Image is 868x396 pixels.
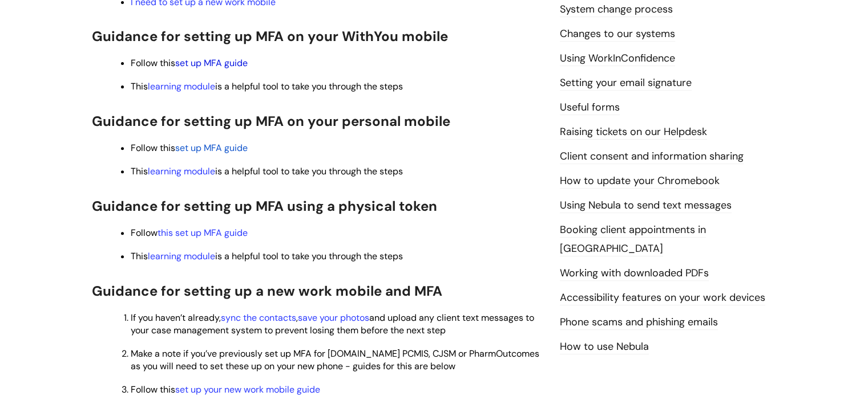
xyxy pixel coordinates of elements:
span: Guidance for setting up MFA using a physical token [92,197,437,215]
span: Guidance for setting up MFA on your personal mobile [92,112,450,130]
a: set up MFA guide [175,57,248,69]
a: Working with downloaded PDFs [560,266,709,281]
span: This is a helpful tool to take you through the steps [131,250,403,262]
a: Phone scams and phishing emails [560,315,718,330]
span: Make a note if you’ve previously set up MFA for [DOMAIN_NAME] PCMIS, CJSM or PharmOutcomes as you... [131,348,539,372]
a: System change process [560,2,673,17]
span: If you haven’t already, , and upload any client text messages to your case management system to p... [131,312,534,336]
a: Accessibility features on your work devices [560,291,765,305]
a: Using Nebula to send text messages [560,198,732,213]
span: Guidance for setting up MFA on your WithYou mobile [92,27,448,45]
span: Follow this [131,383,320,395]
a: learning module [148,165,215,177]
a: sync the contacts [221,312,296,324]
a: Booking client appointments in [GEOGRAPHIC_DATA] [560,223,706,256]
a: Setting your email signature [560,76,692,91]
a: save your photos [298,312,369,324]
a: Useful forms [560,100,620,115]
span: Follow [131,227,248,239]
a: Changes to our systems [560,27,675,42]
a: Raising tickets on our Helpdesk [560,125,707,140]
span: Follow this [131,57,248,69]
a: this set up MFA guide [158,227,248,239]
span: This is a helpful tool to take you through the steps [131,165,403,177]
span: This is a helpful tool to take you through the steps [131,80,403,92]
a: How to update your Chromebook [560,174,720,189]
span: Follow this [131,142,175,154]
span: Guidance for setting up a new work mobile and MFA [92,282,442,300]
a: learning module [148,250,215,262]
a: learning module [148,80,215,92]
a: set up your new work mobile guide [175,383,320,395]
a: Client consent and information sharing [560,149,744,164]
a: How to use Nebula [560,340,649,354]
a: Using WorkInConfidence [560,51,675,66]
a: set up MFA guide [175,142,248,154]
